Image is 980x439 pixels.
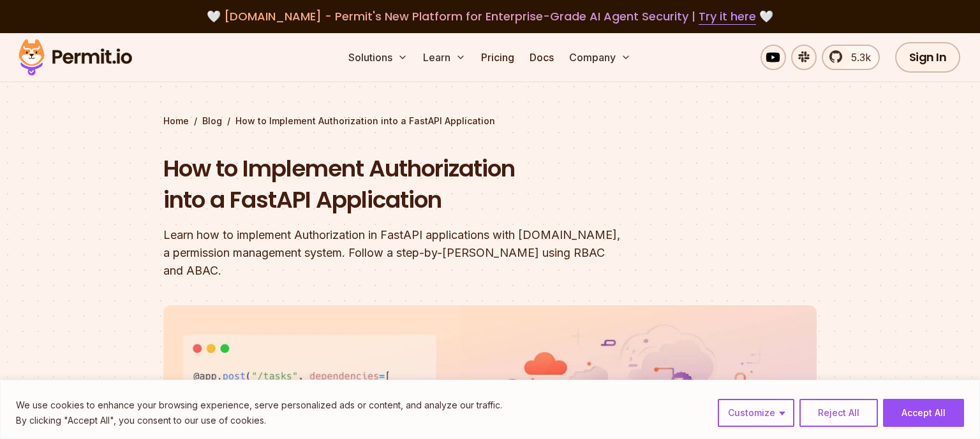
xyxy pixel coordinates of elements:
a: 5.3k [822,45,880,70]
div: Learn how to implement Authorization in FastAPI applications with [DOMAIN_NAME], a permission man... [163,226,653,280]
button: Customize [718,399,794,427]
div: 🤍 🤍 [31,8,949,25]
a: Sign In [895,42,961,73]
a: Try it here [699,8,756,25]
div: / / [163,115,817,127]
span: 5.3k [843,50,871,65]
h1: How to Implement Authorization into a FastAPI Application [163,153,653,216]
a: Docs [524,45,559,70]
img: Permit logo [13,36,138,79]
a: Pricing [476,45,519,70]
p: We use cookies to enhance your browsing experience, serve personalized ads or content, and analyz... [16,398,502,413]
p: By clicking "Accept All", you consent to our use of cookies. [16,413,502,428]
span: [DOMAIN_NAME] - Permit's New Platform for Enterprise-Grade AI Agent Security | [224,8,756,24]
button: Accept All [883,399,964,427]
button: Reject All [799,399,878,427]
button: Company [564,45,636,70]
a: Home [163,115,189,127]
a: Blog [202,115,222,127]
button: Solutions [343,45,413,70]
button: Learn [418,45,471,70]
